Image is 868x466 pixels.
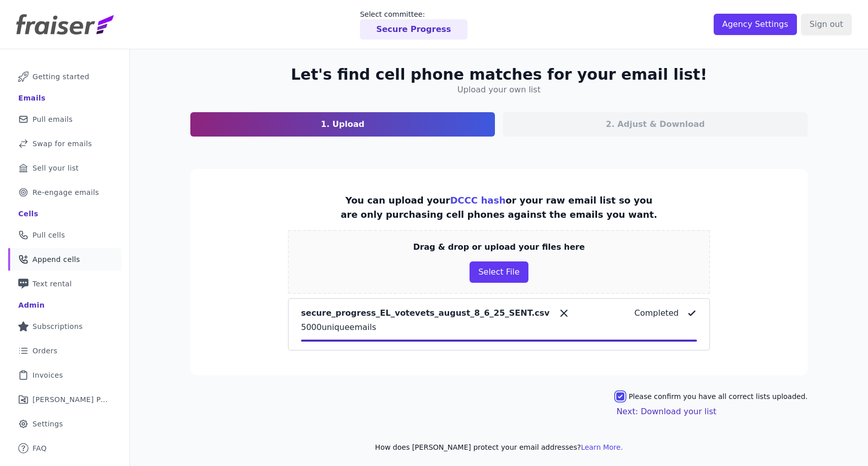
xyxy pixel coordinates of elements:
[360,9,467,40] a: Select committee: Secure Progress
[457,84,541,96] h4: Upload your own list
[321,118,364,130] p: 1. Upload
[8,315,121,338] a: Subscriptions
[8,181,121,204] a: Re-engage emails
[32,370,63,380] span: Invoices
[32,114,73,124] span: Pull emails
[581,442,623,452] button: Learn More.
[32,139,92,149] span: Swap for emails
[32,419,63,429] span: Settings
[32,254,80,264] span: Append cells
[32,443,47,453] span: FAQ
[8,108,121,130] a: Pull emails
[8,157,121,179] a: Sell your list
[8,413,121,435] a: Settings
[32,72,89,82] span: Getting started
[18,300,45,310] div: Admin
[8,340,121,362] a: Orders
[32,187,99,197] span: Re-engage emails
[8,224,121,246] a: Pull cells
[8,388,121,411] a: [PERSON_NAME] Performance
[616,406,716,418] button: Next: Download your list
[8,273,121,295] a: Text rental
[32,321,83,331] span: Subscriptions
[291,65,707,84] h2: Let's find cell phone matches for your email list!
[470,261,528,283] button: Select File
[32,394,109,405] span: [PERSON_NAME] Performance
[8,248,121,271] a: Append cells
[18,93,46,103] div: Emails
[450,195,506,206] a: DCCC hash
[376,23,451,36] p: Secure Progress
[341,193,657,222] p: You can upload your or your raw email list so you are only purchasing cell phones against the ema...
[32,230,65,240] span: Pull cells
[635,307,679,319] p: Completed
[8,132,121,155] a: Swap for emails
[301,307,550,319] p: secure_progress_EL_votevets_august_8_6_25_SENT.csv
[606,118,705,130] p: 2. Adjust & Download
[413,241,585,253] p: Drag & drop or upload your files here
[301,321,697,334] p: 5000 unique emails
[32,163,79,173] span: Sell your list
[801,14,852,35] input: Sign out
[190,112,495,137] a: 1. Upload
[32,346,57,356] span: Orders
[8,364,121,386] a: Invoices
[16,14,114,35] img: Fraiser Logo
[8,65,121,88] a: Getting started
[8,437,121,459] a: FAQ
[190,442,808,452] p: How does [PERSON_NAME] protect your email addresses?
[32,279,72,289] span: Text rental
[18,209,38,219] div: Cells
[628,391,808,402] label: Please confirm you have all correct lists uploaded.
[360,9,467,19] p: Select committee:
[714,14,797,35] input: Agency Settings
